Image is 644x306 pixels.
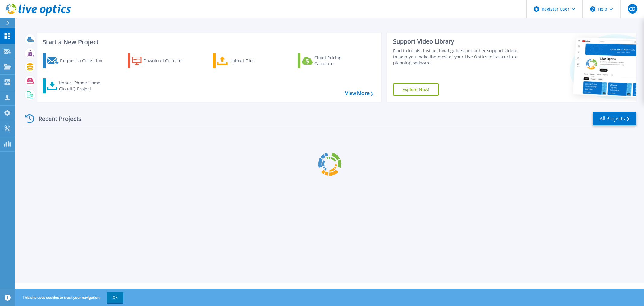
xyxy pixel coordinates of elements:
div: Import Phone Home CloudIQ Project [59,80,106,92]
div: Cloud Pricing Calculator [314,55,363,67]
div: Request a Collection [60,55,108,67]
div: Recent Projects [23,111,90,126]
span: This site uses cookies to track your navigation. [17,292,123,303]
a: All Projects [593,112,636,125]
div: Upload Files [229,55,278,67]
div: Support Video Library [393,37,521,45]
a: Explore Now! [393,83,439,96]
a: Cloud Pricing Calculator [298,53,365,68]
a: Download Collector [128,53,195,68]
button: OK [107,292,123,303]
a: Upload Files [213,53,280,68]
div: Download Collector [143,55,192,67]
h3: Start a New Project [43,39,373,45]
a: View More [345,90,373,96]
a: Request a Collection [43,53,110,68]
span: CD [629,6,636,11]
div: Find tutorials, instructional guides and other support videos to help you make the most of your L... [393,48,521,66]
